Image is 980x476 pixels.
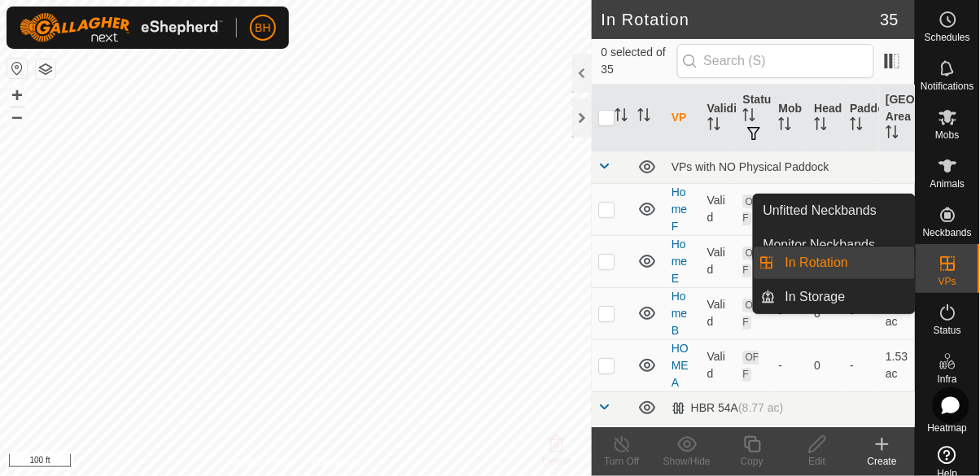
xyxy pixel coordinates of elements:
a: Home E [672,238,687,285]
a: Monitor Neckbands [754,229,915,261]
button: + [7,85,27,105]
a: In Rotation [776,247,915,279]
span: Infra [938,374,957,384]
span: VPs [938,277,956,286]
p-sorticon: Activate to sort [637,111,650,124]
p-sorticon: Activate to sort [707,120,720,133]
li: In Storage [754,281,915,313]
th: Mob [772,85,807,151]
span: BH [255,20,270,37]
td: 2.25 ac [879,424,915,476]
h2: In Rotation [602,10,881,29]
div: Edit [785,454,850,469]
a: Unfitted Neckbands [754,194,915,227]
a: Contact Us [312,455,360,469]
td: Valid [701,339,737,391]
td: 1.53 ac [879,339,915,391]
a: Home F [672,186,687,233]
img: Gallagher Logo [20,13,223,42]
th: Head [807,85,843,151]
span: Monitor Neckbands [763,235,876,255]
p-sorticon: Activate to sort [886,128,899,141]
div: - [778,357,801,374]
li: In Rotation [754,247,915,279]
td: 0 [807,183,843,235]
td: 3.09 ac [879,183,915,235]
span: In Rotation [785,253,848,273]
td: 0 [807,424,843,476]
span: Notifications [921,81,974,91]
td: - [843,339,879,391]
a: HOME A [672,342,689,389]
span: OFF [742,351,759,382]
span: Animals [930,179,965,189]
a: In Storage [776,281,915,313]
a: HBR 97b [672,426,690,474]
span: Schedules [925,33,970,42]
div: HBR 54A [672,401,784,415]
span: Neckbands [923,228,972,238]
td: Valid [701,424,737,476]
div: Copy [720,454,785,469]
a: Home B [672,290,687,337]
a: Privacy Policy [231,455,292,469]
td: Valid [701,235,737,287]
td: - [843,183,879,235]
span: Heatmap [928,423,968,433]
span: Unfitted Neckbands [763,201,877,221]
span: 0 selected of 35 [602,44,677,78]
button: – [7,107,27,126]
th: Paddock [843,85,879,151]
th: VP [665,85,701,151]
th: Status [736,85,772,151]
p-sorticon: Activate to sort [814,120,827,133]
span: Mobs [936,130,960,140]
span: Status [934,325,961,335]
p-sorticon: Activate to sort [850,120,863,133]
th: Validity [701,85,737,151]
p-sorticon: Activate to sort [742,111,755,124]
div: Turn Off [589,454,654,469]
div: VPs with NO Physical Paddock [672,160,908,173]
div: Create [850,454,915,469]
input: Search (S) [677,44,874,78]
p-sorticon: Activate to sort [778,120,791,133]
p-sorticon: Activate to sort [615,111,628,124]
span: OFF [742,247,759,277]
th: [GEOGRAPHIC_DATA] Area [879,85,915,151]
button: Map Layers [36,59,55,79]
td: Valid [701,183,737,235]
td: Valid [701,287,737,339]
span: 35 [881,7,899,32]
span: OFF [742,299,759,330]
div: Show/Hide [654,454,720,469]
span: In Storage [785,287,846,307]
td: 0 [807,339,843,391]
a: HBR 54A [850,426,870,474]
button: Reset Map [7,59,27,78]
span: OFF [742,194,759,225]
span: (8.77 ac) [738,401,783,414]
